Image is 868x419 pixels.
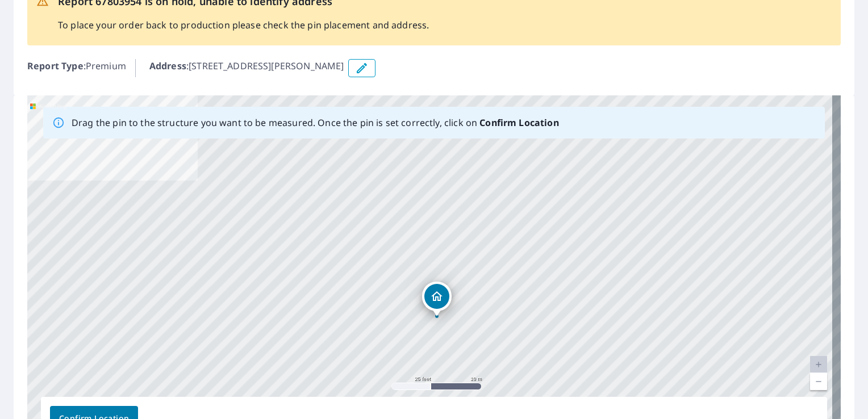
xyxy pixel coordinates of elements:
[149,60,186,72] b: Address
[58,18,429,32] p: To place your order back to production please check the pin placement and address.
[72,116,559,129] p: Drag the pin to the structure you want to be measured. Once the pin is set correctly, click on
[810,373,827,390] a: Current Level 20, Zoom Out
[27,60,84,72] b: Report Type
[810,356,827,373] a: Current Level 20, Zoom In Disabled
[27,59,126,77] p: : Premium
[149,59,344,77] p: : [STREET_ADDRESS][PERSON_NAME]
[479,116,558,129] b: Confirm Location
